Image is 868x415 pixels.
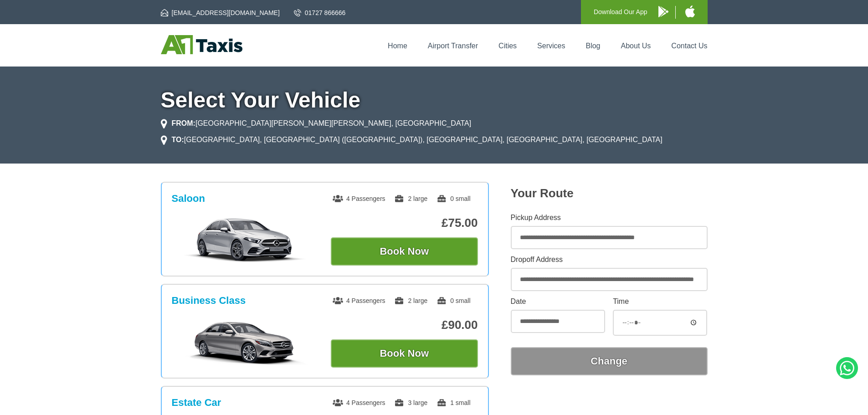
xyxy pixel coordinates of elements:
a: About Us [621,42,651,50]
span: 2 large [394,195,427,202]
strong: TO: [172,136,184,143]
a: Blog [586,42,600,50]
h3: Saloon [172,193,205,205]
a: Cities [498,42,517,50]
li: [GEOGRAPHIC_DATA][PERSON_NAME][PERSON_NAME], [GEOGRAPHIC_DATA] [161,118,472,129]
span: 1 small [437,399,470,406]
button: Change [511,347,708,375]
label: Pickup Address [511,214,708,221]
a: Contact Us [671,42,707,50]
span: 0 small [437,195,470,202]
span: 3 large [394,399,427,406]
span: 4 Passengers [333,297,385,304]
h2: Your Route [511,186,708,200]
button: Book Now [331,237,478,266]
img: A1 Taxis St Albans LTD [161,35,242,54]
strong: FROM: [172,119,195,127]
img: Business Class [176,319,313,365]
a: Services [537,42,565,50]
p: £75.00 [331,216,478,230]
h1: Select Your Vehicle [161,89,708,111]
a: 01727 866666 [294,8,346,17]
img: A1 Taxis Android App [658,6,668,17]
p: £90.00 [331,318,478,332]
img: A1 Taxis iPhone App [685,5,695,17]
h3: Business Class [172,295,246,307]
span: 4 Passengers [333,399,385,406]
p: Download Our App [594,6,647,18]
span: 4 Passengers [333,195,385,202]
a: Home [388,42,407,50]
span: 0 small [437,297,470,304]
h3: Estate Car [172,397,221,409]
a: Airport Transfer [428,42,478,50]
button: Book Now [331,339,478,368]
label: Time [613,298,707,305]
a: [EMAIL_ADDRESS][DOMAIN_NAME] [161,8,280,17]
label: Date [511,298,605,305]
label: Dropoff Address [511,256,708,263]
span: 2 large [394,297,427,304]
li: [GEOGRAPHIC_DATA], [GEOGRAPHIC_DATA] ([GEOGRAPHIC_DATA]), [GEOGRAPHIC_DATA], [GEOGRAPHIC_DATA], [... [161,134,663,145]
img: Saloon [176,217,313,263]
